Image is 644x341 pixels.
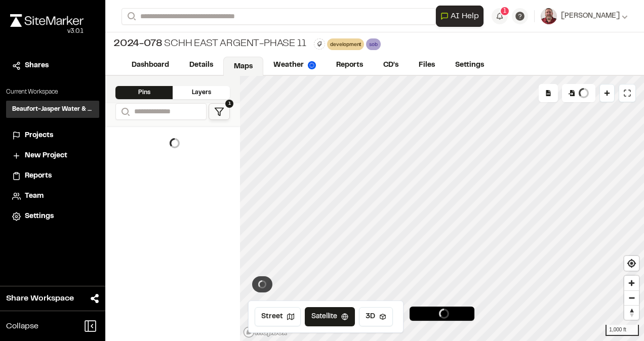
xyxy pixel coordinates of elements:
span: [PERSON_NAME] [561,11,620,22]
span: Projects [25,130,53,141]
span: 1 [503,7,506,16]
a: Maps [223,57,263,76]
img: precipai.png [308,61,316,69]
div: SCHH East Argent-Phase 11 [113,36,306,52]
span: 2024-078 [113,36,162,52]
button: Zoom out [624,290,639,305]
button: 1 [492,8,508,24]
img: User [541,8,557,24]
a: Reports [12,170,93,182]
button: Search [122,8,140,25]
div: Open AI Assistant [436,6,488,27]
div: Oh geez...please don't... [10,27,84,36]
a: Files [409,56,445,75]
div: sob [366,38,380,50]
span: AI Help [451,10,479,22]
a: Mapbox logo [243,326,288,338]
span: New Project [25,150,67,161]
button: Satellite [305,307,355,326]
span: Shares [25,60,49,71]
a: CD's [373,56,409,75]
span: Reports [25,170,52,182]
div: 1,000 ft [606,325,639,336]
div: development [327,38,364,50]
div: No pins available to export [539,84,558,102]
span: Share Workspace [6,292,74,305]
div: Import Pins into your project [562,84,595,102]
button: Find my location [624,256,639,271]
p: Current Workspace [6,88,99,97]
button: Street [255,307,301,326]
span: Team [25,191,44,202]
button: View weather summary for project [252,276,272,292]
a: Settings [12,211,93,222]
h3: Beaufort-Jasper Water & Sewer Authority [12,105,93,114]
button: 1 [209,103,230,120]
button: Edit Tags [314,38,325,50]
a: Settings [445,56,494,75]
div: Layers [173,86,230,99]
a: Details [179,56,223,75]
a: Dashboard [122,56,179,75]
a: Shares [12,60,93,71]
img: rebrand.png [10,14,84,27]
a: Projects [12,130,93,141]
div: Pins [115,86,173,99]
button: Search [115,103,134,120]
span: 1 [225,100,233,108]
button: Open AI Assistant [436,6,484,27]
button: [PERSON_NAME] [541,8,628,24]
button: 3D [359,307,393,326]
button: Zoom in [624,276,639,290]
a: Reports [326,56,373,75]
button: Reset bearing to north [624,305,639,320]
a: Weather [263,56,326,75]
span: Collapse [6,320,38,332]
span: Settings [25,211,54,222]
a: Team [12,191,93,202]
canvas: Map [240,76,644,341]
a: New Project [12,150,93,161]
